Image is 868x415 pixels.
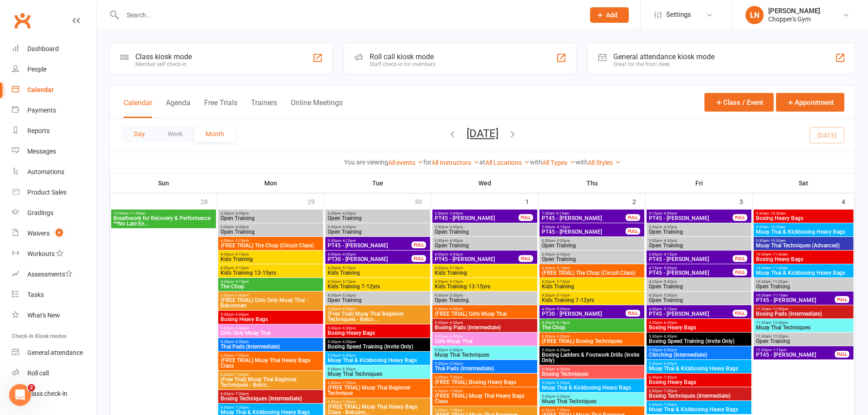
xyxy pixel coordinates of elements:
span: - 5:15pm [341,280,356,284]
a: Class kiosk mode [12,384,96,404]
div: Waivers [27,230,50,237]
span: 7:30am [541,211,626,215]
div: Roll call kiosk mode [370,52,436,61]
div: Great for the front desk [613,61,714,67]
span: PT45 - [PERSON_NAME] [327,243,412,248]
span: 5:30pm [541,348,642,352]
strong: for [423,159,431,166]
span: Muay Thai Techniques (Advanced) [755,243,852,248]
span: 3:30pm [541,239,642,243]
span: 4:15pm [648,266,733,270]
span: - 4:45pm [448,252,463,256]
span: Boxing Heavy Bags [755,215,852,221]
div: General attendance kiosk mode [613,52,714,61]
span: 3:30pm [434,225,535,229]
span: 3:30pm [327,225,428,229]
span: 3:30pm [648,239,750,243]
span: - 2:45pm [448,211,463,215]
div: Calendar [27,86,54,93]
th: Thu [539,174,646,193]
span: Girls Muay Thai [434,338,535,344]
span: - 4:30pm [448,239,463,243]
div: LN [745,6,764,24]
span: (FREE TRIAL) The Chop (Circuit Class) [541,270,642,276]
span: - 5:15pm [234,252,249,256]
span: - 4:15pm [662,252,677,256]
span: - 5:15pm [662,307,677,311]
th: Sun [110,174,217,193]
div: 29 [308,194,324,209]
span: - 6:30pm [341,326,356,330]
button: Appointment [776,93,844,112]
div: 28 [200,194,217,209]
span: - 6:30pm [341,354,356,358]
div: Staff check-in for members [370,61,436,67]
div: Workouts [27,250,55,257]
span: - 6:30pm [234,313,249,317]
span: Boxing Heavy Bags [220,317,321,322]
span: Muay Thai & Kickboxing Heavy Bags [755,270,852,276]
span: Kids Training 7-12yrs [327,284,428,289]
span: Boxing Speed Training (Invite Only) [327,344,428,349]
a: Tasks [12,285,96,305]
span: - 5:30pm [662,293,677,297]
span: Kids Training 13-15yrs [434,284,535,289]
a: All Types [542,159,575,166]
span: - 5:30pm [448,293,463,297]
span: Open Training [541,243,642,248]
span: Settings [666,5,691,25]
span: 5:30pm [648,334,750,338]
span: - 12:30pm [771,307,788,311]
span: Kids Training 7-12yrs [541,297,642,303]
span: Boxing Ladders & Footwork Drills (Invite Only) [541,352,642,363]
span: 3:30pm [648,225,750,229]
span: Open Training [434,297,535,303]
span: - 4:30pm [555,239,570,243]
strong: with [530,159,542,166]
span: 9:30am [755,211,852,215]
span: (FREE TRIAL) Girls Only Muay Thai - Belconnen [220,297,321,308]
div: FULL [519,214,533,221]
span: 5:30pm [434,321,535,325]
span: Kids Training [541,284,642,289]
div: [PERSON_NAME] [768,7,820,15]
button: Online Meetings [291,98,343,118]
span: Open Training [434,243,535,248]
span: - 5:30pm [662,280,677,284]
span: - 6:30pm [234,326,249,330]
span: 11:30am [755,321,852,325]
span: Boxing Heavy Bags [648,325,750,330]
span: - 5:15pm [341,266,356,270]
div: Messages [27,148,56,155]
a: Messages [12,141,96,162]
span: 5:30pm [220,313,321,317]
div: Tasks [27,291,44,298]
span: - 12:30pm [771,334,788,338]
span: - 11:30am [771,280,788,284]
div: FULL [626,214,640,221]
span: - 6:30pm [341,307,356,311]
span: 5:30pm [541,334,642,338]
div: FULL [733,255,747,262]
a: All events [388,159,423,166]
span: 3:15pm [648,211,733,215]
span: 9:30am [755,239,852,243]
span: 4:00pm [434,252,519,256]
span: Kids Training 13-15yrs [220,270,321,276]
span: Open Training [327,229,428,235]
span: 5:30pm [220,340,321,344]
span: PT30 - [PERSON_NAME] [327,256,412,262]
th: Sat [753,174,855,193]
span: - 4:30pm [662,239,677,243]
div: Gradings [27,209,53,216]
strong: at [479,159,485,166]
span: - 4:15pm [341,239,356,243]
span: 5:30pm [434,334,535,338]
a: People [12,59,96,80]
span: 5:30pm [220,293,321,297]
span: - 6:30pm [234,340,249,344]
span: Muay Thai & Kickboxing Heavy Bags [755,229,852,235]
span: (FREE TRIAL) Boxing Techniques [541,338,642,344]
span: 3:30pm [220,225,321,229]
span: 11:30am [755,307,852,311]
